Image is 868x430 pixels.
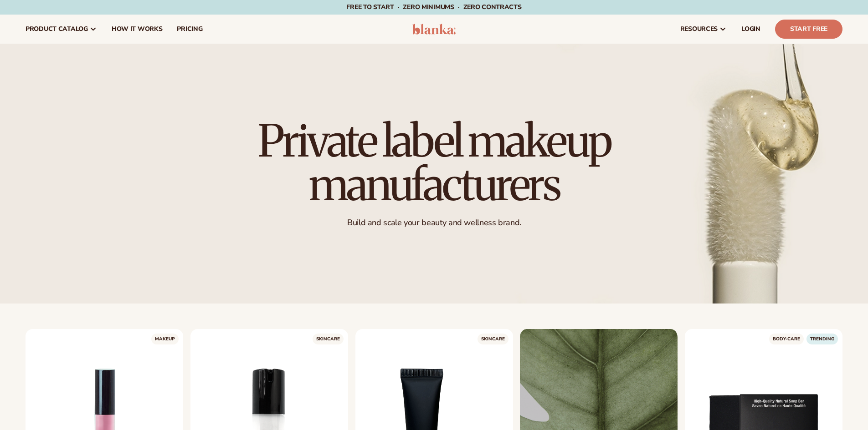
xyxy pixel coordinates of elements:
[177,25,202,33] span: pricing
[680,25,718,33] span: resources
[346,3,521,11] span: Free to start · ZERO minimums · ZERO contracts
[673,15,734,44] a: resources
[775,20,842,39] a: Start Free
[26,25,88,33] span: product catalog
[169,15,210,44] a: pricing
[104,15,170,44] a: How It Works
[18,15,104,44] a: product catalog
[741,25,760,33] span: LOGIN
[231,218,637,228] p: Build and scale your beauty and wellness brand.
[112,25,163,33] span: How It Works
[231,119,637,207] h1: Private label makeup manufacturers
[734,15,768,44] a: LOGIN
[412,24,456,35] img: logo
